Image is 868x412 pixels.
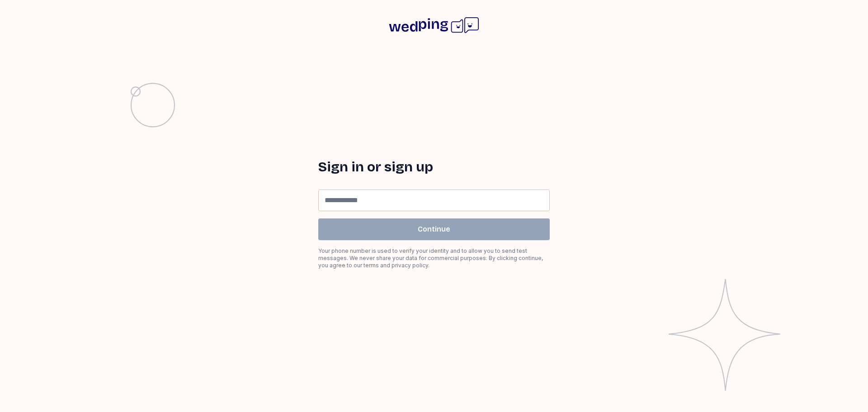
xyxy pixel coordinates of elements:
div: Your phone number is used to verify your identity and to allow you to send test messages. We neve... [318,247,550,269]
a: terms [363,262,379,269]
a: privacy policy [392,262,428,269]
span: Continue [418,224,450,235]
button: Continue [318,218,550,240]
h1: Sign in or sign up [318,159,550,175]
